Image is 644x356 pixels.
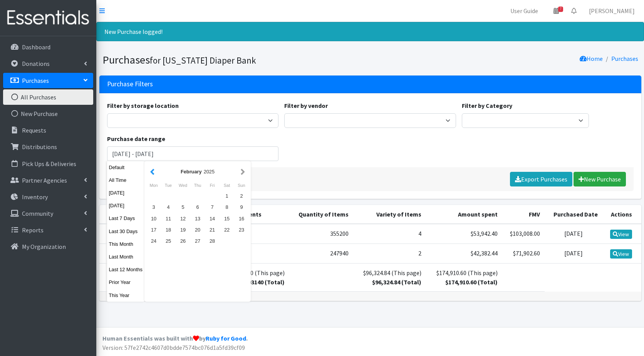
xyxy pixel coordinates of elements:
[161,235,176,247] div: 25
[545,224,602,244] td: [DATE]
[22,210,53,217] p: Community
[181,169,202,175] strong: February
[107,80,153,88] h3: Purchase Filters
[245,278,285,286] strong: 603140 (Total)
[146,235,161,247] div: 24
[22,43,50,51] p: Dashboard
[190,235,205,247] div: 27
[99,243,163,263] td: Cuties
[226,263,289,291] td: 603140 (This page)
[107,277,145,288] button: Prior Year
[96,22,644,41] div: New Purchase logged!
[107,238,145,250] button: This Month
[445,278,498,286] strong: $174,910.60 (Total)
[22,160,76,168] p: Pick Ups & Deliveries
[504,3,544,18] a: User Guide
[502,205,545,224] th: FMV
[610,230,632,239] a: View
[510,172,572,186] a: Export Purchases
[234,190,249,202] div: 2
[3,173,93,188] a: Partner Agencies
[3,5,93,31] img: HumanEssentials
[426,263,502,291] td: $174,910.60 (This page)
[146,224,161,235] div: 17
[107,162,145,173] button: Default
[547,3,565,18] a: 7
[205,235,220,247] div: 28
[107,251,145,262] button: Last Month
[206,334,246,342] a: Ruby for Good
[107,134,165,143] label: Purchase date range
[107,290,145,301] button: This Year
[580,55,603,62] a: Home
[22,193,48,201] p: Inventory
[107,213,145,224] button: Last 7 Days
[3,73,93,88] a: Purchases
[234,213,249,224] div: 16
[107,101,179,110] label: Filter by storage location
[146,202,161,213] div: 3
[22,60,50,67] p: Donations
[190,224,205,235] div: 20
[3,206,93,221] a: Community
[289,224,353,244] td: 355200
[102,334,248,342] strong: Human Essentials was built with by .
[353,205,426,224] th: Variety of Items
[176,224,190,235] div: 19
[161,213,176,224] div: 11
[107,175,145,186] button: All Time
[146,180,161,190] div: Monday
[3,189,93,205] a: Inventory
[205,202,220,213] div: 7
[583,3,641,18] a: [PERSON_NAME]
[426,205,502,224] th: Amount spent
[502,224,545,244] td: $103,008.00
[99,224,163,244] td: JSL
[284,101,328,110] label: Filter by vendor
[22,126,46,134] p: Requests
[574,172,626,186] a: New Purchase
[205,180,220,190] div: Friday
[22,243,66,250] p: My Organization
[107,264,145,275] button: Last 12 Months
[161,202,176,213] div: 4
[372,278,421,286] strong: $96,324.84 (Total)
[3,239,93,254] a: My Organization
[558,7,563,12] span: 7
[161,180,176,190] div: Tuesday
[161,224,176,235] div: 18
[611,55,638,62] a: Purchases
[220,202,234,213] div: 8
[99,205,163,224] th: Purchases from
[545,205,602,224] th: Purchased Date
[289,205,353,224] th: Quantity of Items
[176,213,190,224] div: 12
[107,200,145,211] button: [DATE]
[234,180,249,190] div: Sunday
[3,106,93,121] a: New Purchase
[426,243,502,263] td: $42,382.44
[3,89,93,105] a: All Purchases
[289,243,353,263] td: 247940
[190,213,205,224] div: 13
[102,344,245,351] span: Version: 57fe2742c4607d0bdde7574bc076d1a5fd39cf09
[22,77,49,84] p: Purchases
[176,180,190,190] div: Wednesday
[3,156,93,171] a: Pick Ups & Deliveries
[205,213,220,224] div: 14
[3,56,93,71] a: Donations
[107,226,145,237] button: Last 30 Days
[176,235,190,247] div: 26
[3,39,93,55] a: Dashboard
[226,205,289,224] th: Comments
[22,176,67,184] p: Partner Agencies
[220,190,234,202] div: 1
[107,187,145,198] button: [DATE]
[146,213,161,224] div: 10
[3,139,93,154] a: Distributions
[234,224,249,235] div: 23
[190,180,205,190] div: Thursday
[22,226,44,234] p: Reports
[353,243,426,263] td: 2
[220,213,234,224] div: 15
